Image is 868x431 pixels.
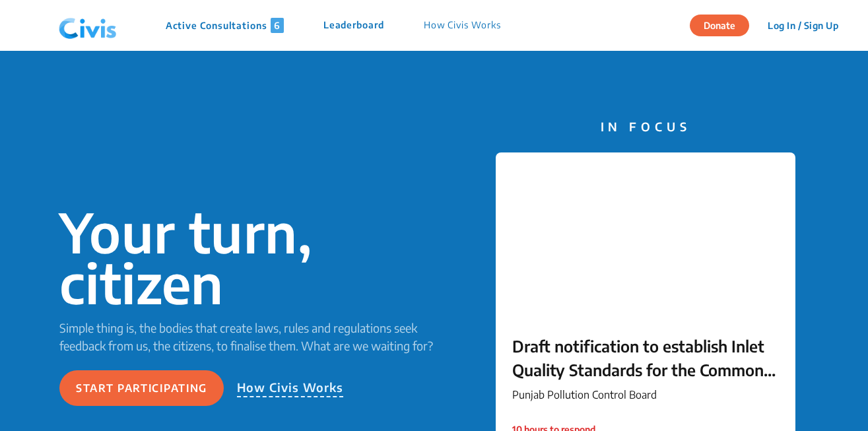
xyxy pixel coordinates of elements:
[690,18,759,31] a: Donate
[59,207,434,308] p: Your turn, citizen
[512,334,779,381] p: Draft notification to establish Inlet Quality Standards for the Common Effluent Treatment Plant (...
[424,18,501,33] p: How Civis Works
[59,370,224,406] button: Start participating
[759,15,847,36] button: Log In / Sign Up
[323,18,384,33] p: Leaderboard
[237,378,344,397] p: How Civis Works
[512,387,779,403] p: Punjab Pollution Control Board
[496,117,795,135] p: IN FOCUS
[271,18,284,33] span: 6
[166,18,284,33] p: Active Consultations
[53,6,122,46] img: navlogo.png
[59,319,434,354] p: Simple thing is, the bodies that create laws, rules and regulations seek feedback from us, the ci...
[690,15,749,36] button: Donate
